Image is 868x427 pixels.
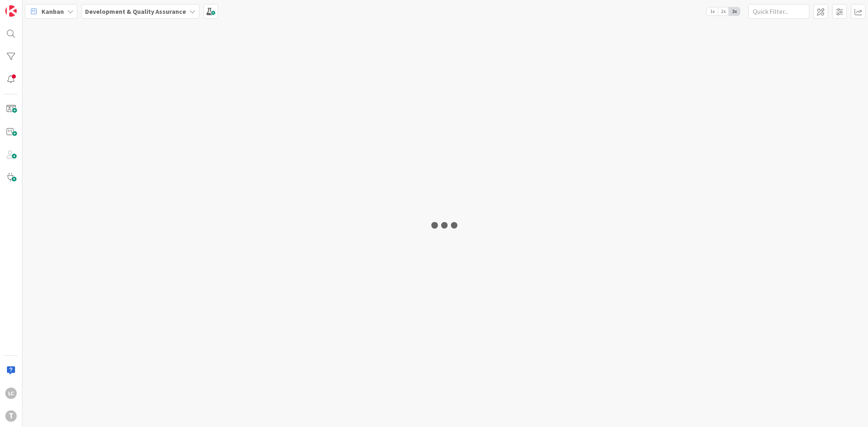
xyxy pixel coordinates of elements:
b: Development & Quality Assurance [85,7,186,15]
img: Visit kanbanzone.com [5,5,17,17]
div: LC [5,388,17,399]
span: 2x [718,7,729,15]
input: Quick Filter... [748,4,809,19]
span: 3x [729,7,740,15]
span: 1x [707,7,718,15]
div: T [5,410,17,422]
span: Kanban [42,7,64,16]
